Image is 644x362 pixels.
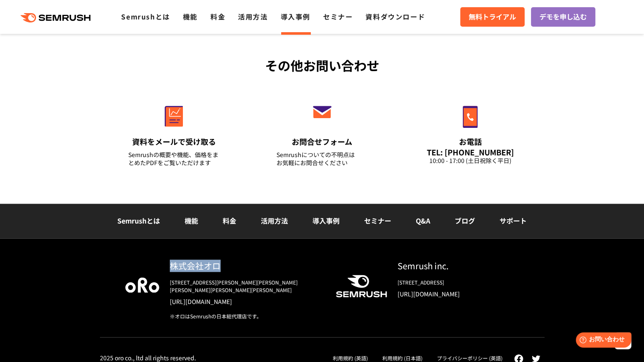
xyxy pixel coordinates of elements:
[170,260,322,272] div: 株式会社オロ
[333,354,368,362] a: 利用規約 (英語)
[455,216,475,226] a: ブログ
[121,11,170,22] a: Semrushとは
[398,260,519,272] div: Semrush inc.
[128,136,220,147] div: 資料をメールで受け取る
[312,216,340,226] a: 導入事例
[111,88,238,177] a: 資料をメールで受け取る Semrushの概要や機能、価格をまとめたPDFをご覧いただけます
[569,329,635,353] iframe: Help widget launcher
[437,354,503,362] a: プライバシーポリシー (英語)
[185,216,198,226] a: 機能
[469,11,516,22] span: 無料トライアル
[364,216,391,226] a: セミナー
[532,355,540,362] img: twitter
[259,88,386,177] a: お問合せフォーム Semrushについての不明点はお気軽にお問合せください
[170,297,322,306] a: [URL][DOMAIN_NAME]
[276,151,368,167] div: Semrushについての不明点は お気軽にお問合せください
[170,279,322,294] div: [STREET_ADDRESS][PERSON_NAME][PERSON_NAME][PERSON_NAME][PERSON_NAME][PERSON_NAME]
[100,354,196,362] div: 2025 oro co., ltd all rights reserved.
[425,136,516,147] div: お電話
[117,216,160,226] a: Semrushとは
[170,312,322,320] div: ※オロはSemrushの日本総代理店です。
[276,136,368,147] div: お問合せフォーム
[261,216,288,226] a: 活用方法
[323,11,353,22] a: セミナー
[425,157,516,165] div: 10:00 - 17:00 (土日祝除く平日)
[398,279,519,286] div: [STREET_ADDRESS]
[223,216,236,226] a: 料金
[500,216,527,226] a: サポート
[425,147,516,157] div: TEL: [PHONE_NUMBER]
[210,11,225,22] a: 料金
[281,11,310,22] a: 導入事例
[125,277,159,293] img: oro company
[183,11,198,22] a: 機能
[128,151,220,167] div: Semrushの概要や機能、価格をまとめたPDFをご覧いただけます
[416,216,430,226] a: Q&A
[238,11,268,22] a: 活用方法
[100,56,544,75] div: その他お問い合わせ
[539,11,587,22] span: デモを申し込む
[398,290,519,298] a: [URL][DOMAIN_NAME]
[460,7,525,27] a: 無料トライアル
[531,7,595,27] a: デモを申し込む
[382,354,423,362] a: 利用規約 (日本語)
[365,11,425,22] a: 資料ダウンロード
